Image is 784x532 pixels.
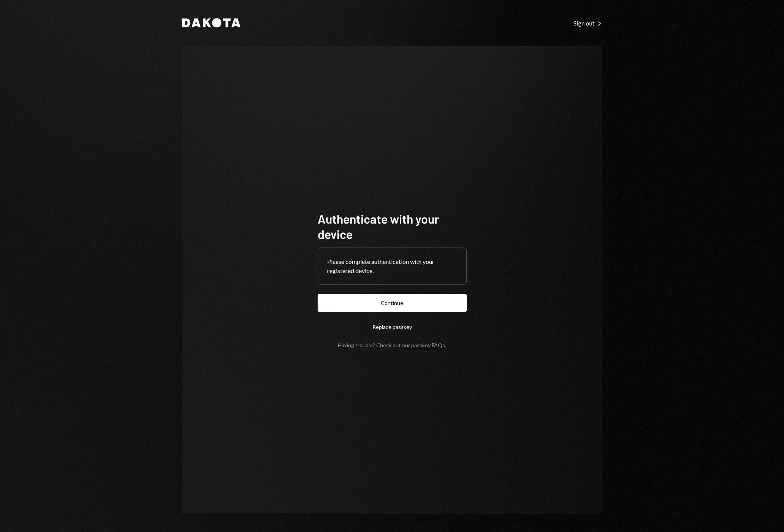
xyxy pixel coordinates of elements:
button: Continue [318,294,467,312]
div: Sign out [574,19,602,27]
h1: Authenticate with your device [318,211,467,241]
div: Please complete authentication with your registered device. [327,257,457,275]
div: Having trouble? Check out our . [338,342,446,348]
a: passkey FAQs [411,342,445,349]
button: Replace passkey [318,318,467,336]
a: Sign out [574,19,602,27]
